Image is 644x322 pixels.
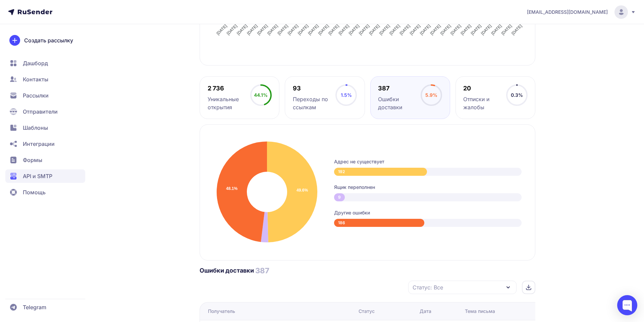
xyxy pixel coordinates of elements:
div: Получатель [208,308,235,315]
tspan: [DATE] [266,24,279,36]
span: Рассылки [23,91,49,99]
div: 2 736 [208,84,250,92]
span: Интеграции [23,140,55,148]
tspan: [DATE] [480,24,492,36]
span: Помощь [23,188,46,196]
tspan: [DATE] [216,24,228,36]
tspan: [DATE] [470,24,482,36]
tspan: [DATE] [327,24,340,36]
div: Тема письма [465,308,495,315]
tspan: [DATE] [236,24,248,36]
tspan: [DATE] [368,24,381,36]
div: Адрес не существует [334,158,522,165]
div: Статус [359,308,375,315]
tspan: [DATE] [307,24,320,36]
div: Уникальные открытия [208,95,250,111]
tspan: [DATE] [358,24,370,36]
span: 44.1% [254,92,268,98]
div: Другие ошибки [334,209,522,216]
div: 93 [293,84,335,92]
tspan: [DATE] [226,24,238,36]
tspan: [DATE] [317,24,330,36]
div: 387 [378,84,421,92]
span: Шаблоны [23,124,48,132]
span: API и SMTP [23,172,52,180]
tspan: [DATE] [378,24,391,36]
div: Ошибки доставки [378,95,421,111]
div: Дата [420,308,431,315]
span: Дашборд [23,59,48,67]
tspan: [DATE] [256,24,269,36]
tspan: [DATE] [338,24,350,36]
tspan: [DATE] [500,24,513,36]
span: Формы [23,156,42,164]
tspan: [DATE] [287,24,299,36]
span: 1.5% [341,92,352,98]
tspan: [DATE] [460,24,472,36]
tspan: [DATE] [439,24,452,36]
span: [EMAIL_ADDRESS][DOMAIN_NAME] [527,9,608,15]
tspan: [DATE] [449,24,462,36]
span: Telegram [23,303,46,311]
span: 5.9% [425,92,437,98]
a: Telegram [5,300,85,314]
tspan: [DATE] [277,24,289,36]
div: 20 [463,84,506,92]
div: Отписки и жалобы [463,95,506,111]
div: 9 [334,193,345,201]
div: 192 [334,168,427,176]
span: Отправители [23,108,58,116]
div: Ящик переполнен [334,184,522,191]
span: Контакты [23,75,48,83]
div: 186 [334,219,424,227]
span: 0.3% [511,92,523,98]
tspan: [DATE] [297,24,309,36]
tspan: [DATE] [511,24,523,36]
div: Переходы по ссылкам [293,95,335,111]
tspan: [DATE] [399,24,411,36]
tspan: [DATE] [348,24,360,36]
h3: 387 [255,266,269,275]
tspan: [DATE] [490,24,503,36]
span: Статус: Все [413,283,443,291]
h2: Ошибки доставки [200,267,254,275]
span: Создать рассылку [24,36,73,44]
tspan: 0 [220,20,222,24]
tspan: [DATE] [246,24,259,36]
tspan: [DATE] [419,24,431,36]
tspan: [DATE] [388,24,401,36]
tspan: [DATE] [409,24,421,36]
tspan: [DATE] [429,24,442,36]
